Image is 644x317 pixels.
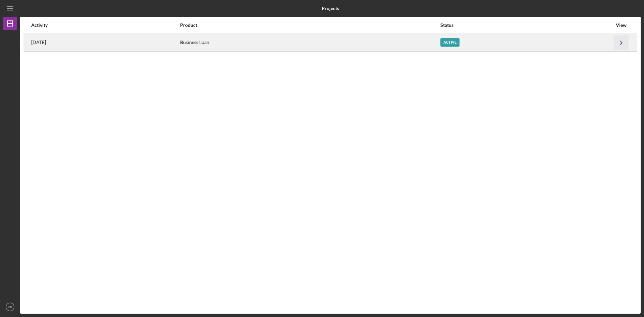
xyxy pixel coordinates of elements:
[31,40,46,45] time: 2025-08-15 14:48
[322,6,339,11] b: Projects
[613,22,630,28] div: View
[440,38,460,47] div: Active
[440,22,612,28] div: Status
[8,305,12,309] text: KP
[31,22,179,28] div: Activity
[180,34,440,51] div: Business Loan
[3,300,17,314] button: KP
[180,22,440,28] div: Product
